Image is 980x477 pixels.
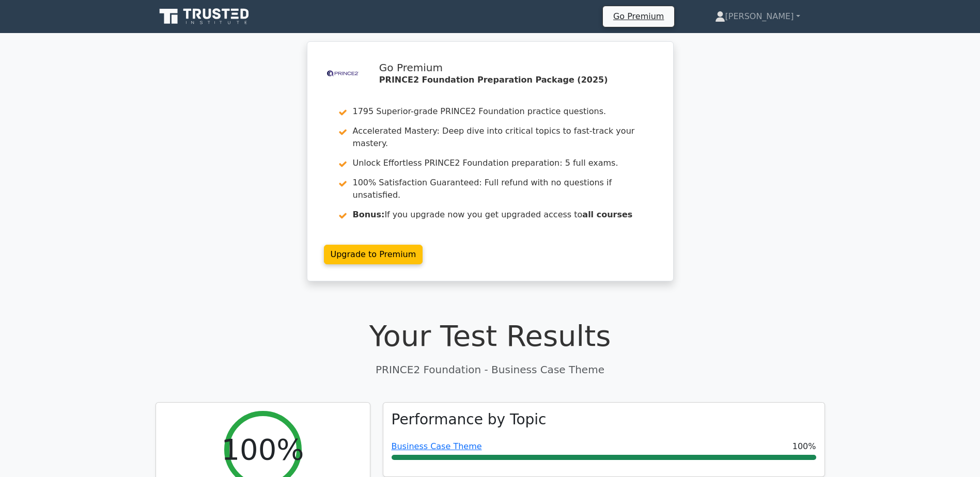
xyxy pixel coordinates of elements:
[690,6,825,27] a: [PERSON_NAME]
[155,319,825,353] h1: Your Test Results
[155,362,825,377] p: PRINCE2 Foundation - Business Case Theme
[392,411,547,428] h3: Performance by Topic
[607,9,670,23] a: Go Premium
[221,432,304,467] h2: 100%
[392,441,482,451] a: Business Case Theme
[324,245,423,264] a: Upgrade to Premium
[792,440,816,453] span: 100%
